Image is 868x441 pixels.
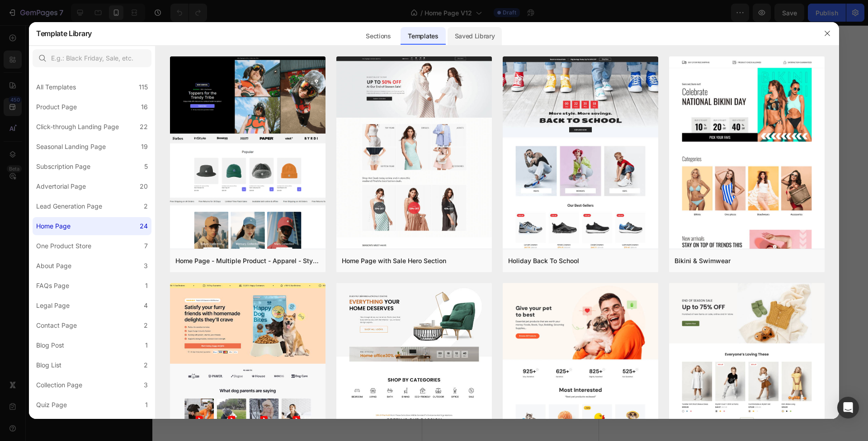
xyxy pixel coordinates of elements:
div: Open Intercom Messenger [837,397,859,418]
div: Seasonal Landing Page [36,141,106,152]
div: Saved Library [448,27,502,45]
input: E.g.: Black Friday, Sale, etc. [33,49,151,67]
div: Lead Generation Page [36,201,102,212]
div: 4 [144,300,148,311]
div: 16 [141,102,148,112]
div: Home Page - Multiple Product - Apparel - Style 4 [175,255,320,266]
div: 3 [144,380,148,390]
div: 1 [145,280,148,291]
div: 5 [144,161,148,172]
div: Home Page [36,221,71,232]
div: 19 [141,141,148,152]
div: 115 [139,82,148,93]
div: 2 [144,320,148,331]
div: Bikini & Swimwear [675,255,731,266]
div: Blog List [36,360,61,371]
div: Legal Page [36,300,70,311]
div: Blog Post [36,340,64,351]
div: FAQs Page [36,280,69,291]
h2: Template Library [36,22,92,45]
div: Sections [359,27,398,45]
div: Templates [401,27,445,45]
div: Quiz Page [36,399,67,410]
div: 7 [144,241,148,251]
div: Contact Page [36,320,77,331]
div: 22 [140,121,148,132]
div: About Page [36,260,71,271]
div: Holiday Back To School [508,255,579,266]
div: One Product Store [36,241,91,251]
div: Advertorial Page [36,181,86,192]
div: 20 [140,181,148,192]
div: Collection Page [36,380,82,390]
div: Home Page with Sale Hero Section [342,255,446,266]
div: 2 [144,360,148,371]
div: 1 [145,399,148,410]
div: All Templates [36,82,76,93]
div: 24 [140,221,148,232]
div: 2 [144,201,148,212]
div: Subscription Page [36,161,90,172]
div: Product Page [36,102,77,112]
div: 1 [145,340,148,351]
div: Click-through Landing Page [36,121,119,132]
div: 3 [144,260,148,271]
